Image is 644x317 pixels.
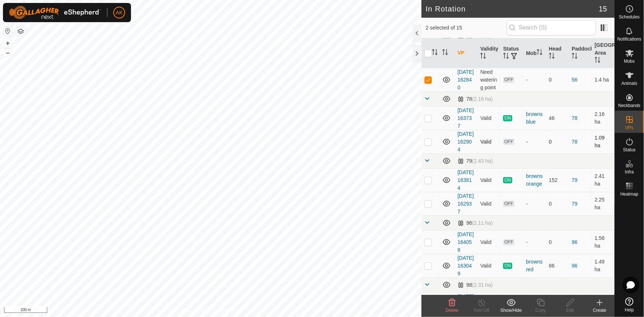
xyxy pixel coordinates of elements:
p-sorticon: Activate to sort [480,54,486,60]
span: (2.16 ha) [472,96,493,102]
th: Mob [523,38,546,68]
span: 15 [599,3,607,14]
span: OFF [503,77,514,83]
a: [DATE] 163049 [458,255,474,276]
a: [DATE] 164032 [458,293,474,315]
div: Create [585,307,614,314]
button: Map Layers [16,27,25,36]
p-sorticon: Activate to sort [549,54,555,60]
p-sorticon: Activate to sort [572,54,578,60]
span: OFF [503,201,514,207]
span: Mobs [624,59,635,63]
span: Delete [446,308,459,313]
td: Valid [477,130,500,154]
span: Status [623,148,636,152]
a: [DATE] 162904 [458,131,474,152]
button: – [3,48,12,57]
div: - [526,238,543,246]
a: Help [615,294,644,315]
div: 96 [458,220,493,226]
td: Valid [477,292,500,316]
th: Status [500,38,523,68]
td: Valid [477,106,500,130]
a: [DATE] 162840 [458,69,474,90]
div: browns orange [526,172,543,188]
td: Valid [477,192,500,216]
span: OFF [503,139,514,145]
div: - [526,200,543,208]
a: [DATE] 162937 [458,193,474,214]
td: 2.41 ha [592,168,614,192]
a: [DATE] 164058 [458,231,474,253]
a: 78 [572,139,578,145]
button: + [3,39,12,48]
p-sorticon: Activate to sort [537,50,543,56]
td: 0 [546,68,569,92]
th: Paddock [569,38,592,68]
td: 0 [546,130,569,154]
td: 0 [546,230,569,254]
span: VPs [625,125,633,130]
div: 78 [458,96,493,102]
span: ON [503,177,512,183]
a: [DATE] 163814 [458,169,474,191]
td: 1.49 ha [592,254,614,278]
div: Show/Hide [496,307,526,314]
td: 1.09 ha [592,130,614,154]
span: Help [625,308,634,312]
span: (2.11 ha) [472,220,493,226]
td: 152 [546,168,569,192]
td: 1.56 ha [592,230,614,254]
td: 0 [546,292,569,316]
td: 0 [546,192,569,216]
a: 56 [572,77,578,83]
span: Heatmap [620,192,638,196]
a: 96 [572,263,578,269]
span: OFF [503,239,514,245]
a: 78 [572,115,578,121]
td: 1.22 ha [592,292,614,316]
span: Notifications [617,37,641,41]
th: Head [546,38,569,68]
div: browns red [526,258,543,273]
div: Copy [526,307,555,314]
td: Valid [477,168,500,192]
span: (2.31 ha) [472,282,493,288]
h2: In Rotation [426,4,599,13]
span: (2.43 ha) [472,158,493,164]
img: Gallagher Logo [9,6,101,19]
div: 98 [458,282,493,288]
td: 46 [546,106,569,130]
a: 96 [572,239,578,245]
td: 86 [546,254,569,278]
td: Valid [477,254,500,278]
div: - [526,138,543,146]
div: Turn Off [467,307,496,314]
th: VP [455,38,478,68]
div: - [526,76,543,84]
td: 2.25 ha [592,192,614,216]
a: 79 [572,177,578,183]
a: [DATE] 163737 [458,107,474,129]
p-sorticon: Activate to sort [432,50,438,56]
a: Contact Us [218,307,240,314]
div: Edit [555,307,585,314]
span: ON [503,263,512,269]
span: Schedules [619,15,640,19]
p-sorticon: Activate to sort [595,58,600,64]
div: 79 [458,158,493,164]
td: Valid [477,230,500,254]
th: [GEOGRAPHIC_DATA] Area [592,38,614,68]
span: ON [503,115,512,121]
p-sorticon: Activate to sort [503,54,509,60]
span: AK [116,9,123,17]
input: Search (S) [507,20,596,35]
span: Neckbands [618,103,640,108]
th: Validity [477,38,500,68]
span: 2 selected of 15 [426,24,507,32]
span: Infra [625,170,634,174]
a: 79 [572,201,578,207]
td: 1.4 ha [592,68,614,92]
td: Need watering point [477,68,500,92]
td: 2.16 ha [592,106,614,130]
